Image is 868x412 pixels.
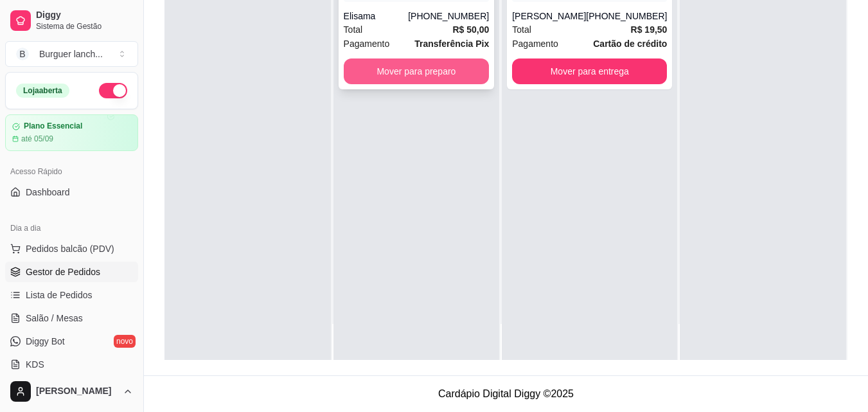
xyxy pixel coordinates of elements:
[5,238,138,259] button: Pedidos balcão (PDV)
[5,182,138,202] a: Dashboard
[26,242,114,255] span: Pedidos balcão (PDV)
[414,39,489,49] strong: Transferência Pix
[26,312,83,325] span: Salão / Mesas
[16,84,69,98] div: Loja aberta
[26,265,100,278] span: Gestor de Pedidos
[408,10,489,22] div: [PHONE_NUMBER]
[99,83,127,98] button: Alterar Status
[593,39,667,49] strong: Cartão de crédito
[5,376,138,407] button: [PERSON_NAME]
[36,386,118,397] span: [PERSON_NAME]
[5,308,138,328] a: Salão / Mesas
[344,10,409,22] div: Elisama
[344,37,390,51] span: Pagamento
[24,121,82,131] article: Plano Essencial
[39,48,103,60] div: Burguer lanch ...
[5,161,138,182] div: Acesso Rápido
[26,186,70,199] span: Dashboard
[36,10,133,21] span: Diggy
[5,354,138,375] a: KDS
[452,24,489,35] strong: R$ 50,00
[344,58,490,84] button: Mover para preparo
[16,48,29,60] span: B
[5,218,138,238] div: Dia a dia
[5,114,138,151] a: Plano Essencialaté 05/09
[144,375,868,412] footer: Cardápio Digital Diggy © 2025
[512,10,586,22] div: [PERSON_NAME]
[26,289,93,301] span: Lista de Pedidos
[586,10,667,22] div: [PHONE_NUMBER]
[21,134,53,144] article: até 05/09
[512,37,558,51] span: Pagamento
[26,358,44,371] span: KDS
[512,22,531,37] span: Total
[5,262,138,282] a: Gestor de Pedidos
[36,21,133,31] span: Sistema de Gestão
[631,24,668,35] strong: R$ 19,50
[512,58,667,84] button: Mover para entrega
[344,22,363,37] span: Total
[5,5,138,36] a: DiggySistema de Gestão
[26,335,65,348] span: Diggy Bot
[5,41,138,67] button: Select a team
[5,285,138,305] a: Lista de Pedidos
[5,331,138,352] a: Diggy Botnovo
